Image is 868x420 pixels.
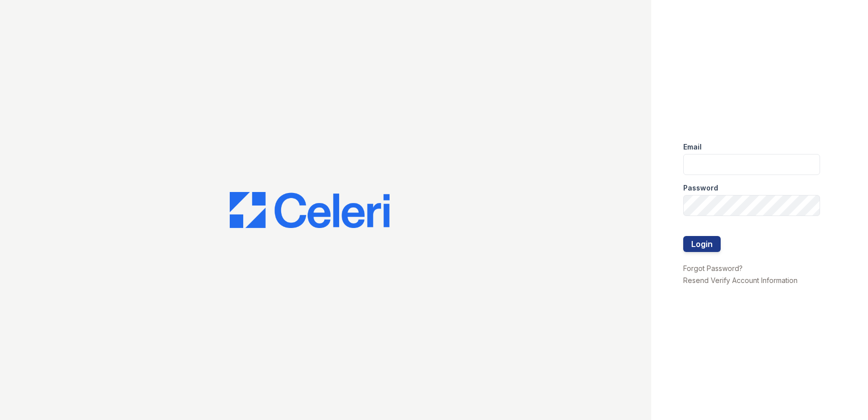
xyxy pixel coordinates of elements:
[230,192,390,228] img: CE_Logo_Blue-a8612792a0a2168367f1c8372b55b34899dd931a85d93a1a3d3e32e68fde9ad4.png
[683,264,743,272] a: Forgot Password?
[683,142,702,152] label: Email
[683,236,721,252] button: Login
[683,183,718,193] label: Password
[683,276,798,284] a: Resend Verify Account Information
